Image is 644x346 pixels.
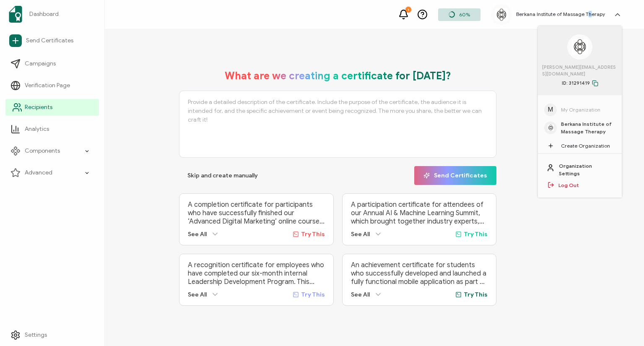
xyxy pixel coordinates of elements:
[351,261,488,286] p: An achievement certificate for students who successfully developed and launched a fully functiona...
[25,103,52,112] span: Recipients
[548,125,554,131] img: 3658b2e5-881f-4136-98bb-50355638151a.jpg
[5,77,99,94] a: Verification Page
[301,231,325,238] span: Try This
[548,105,553,114] span: M
[561,106,600,114] span: My Organization
[5,3,99,26] a: Dashboard
[351,231,370,238] span: See All
[464,291,488,298] span: Try This
[5,55,99,72] a: Campaigns
[561,142,610,150] span: Create Organization
[562,79,598,87] span: ID: 31291419
[188,231,207,238] span: See All
[405,7,411,13] div: 1
[29,10,59,18] span: Dashboard
[423,172,487,179] span: Send Certificates
[26,36,73,45] span: Send Certificates
[25,147,60,155] span: Components
[25,331,47,339] span: Settings
[25,60,56,68] span: Campaigns
[572,39,588,55] img: 3658b2e5-881f-4136-98bb-50355638151a.jpg
[187,173,258,179] span: Skip and create manually
[25,81,70,90] span: Verification Page
[351,200,488,226] p: A participation certificate for attendees of our Annual AI & Machine Learning Summit, which broug...
[25,169,52,177] span: Advanced
[464,231,488,238] span: Try This
[5,31,99,50] a: Send Certificates
[188,200,325,226] p: A completion certificate for participants who have successfully finished our ‘Advanced Digital Ma...
[301,291,325,298] span: Try This
[495,8,508,21] img: 3658b2e5-881f-4136-98bb-50355638151a.jpg
[414,166,496,185] button: Send Certificates
[5,121,99,138] a: Analytics
[179,166,266,185] button: Skip and create manually
[188,261,325,286] p: A recognition certificate for employees who have completed our six-month internal Leadership Deve...
[9,6,22,23] img: sertifier-logomark-colored.svg
[516,11,605,17] h5: Berkana Institute of Massage Therapy
[5,327,99,343] a: Settings
[351,291,370,298] span: See All
[25,125,49,133] span: Analytics
[559,162,613,177] a: Organization Settings
[561,120,615,135] span: Berkana Institute of Massage Therapy
[542,64,618,78] span: [PERSON_NAME][EMAIL_ADDRESS][DOMAIN_NAME]
[459,11,470,18] span: 60%
[558,182,579,189] a: Log Out
[188,291,207,298] span: See All
[225,70,451,82] h1: What are we creating a certificate for [DATE]?
[5,99,99,116] a: Recipients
